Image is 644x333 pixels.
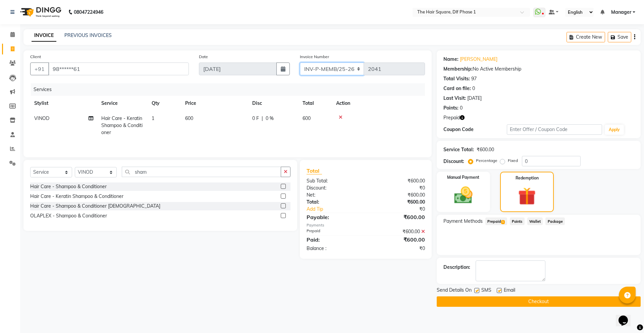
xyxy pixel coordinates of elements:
[460,56,497,63] a: [PERSON_NAME]
[97,96,148,111] th: Service
[366,236,430,244] div: ₹600.00
[302,177,366,184] div: Sub Total:
[366,228,430,235] div: ₹600.00
[443,66,634,73] div: No Active Membership
[300,54,329,60] label: Invoice Number
[30,54,41,60] label: Client
[504,287,515,295] span: Email
[366,184,430,192] div: ₹0
[30,193,123,200] div: Hair Care - Keratin Shampoo & Conditioner
[443,66,473,73] div: Membership:
[252,115,259,122] span: 0 F
[302,228,366,235] div: Prepaid
[48,63,189,75] input: Search by Name/Mobile/Email/Code
[266,115,274,122] span: 0 %
[476,158,497,164] label: Percentage
[516,175,539,181] label: Redemption
[443,218,483,225] span: Payment Methods
[30,203,160,210] div: Hair Care - Shampoo & Conditioner [DEMOGRAPHIC_DATA]
[366,177,430,184] div: ₹600.00
[443,264,470,271] div: Description:
[472,85,475,92] div: 0
[30,183,107,190] div: Hair Care - Shampoo & Conditioner
[608,32,631,42] button: Save
[366,245,430,252] div: ₹0
[376,206,430,213] div: ₹0
[443,75,470,82] div: Total Visits:
[460,105,463,112] div: 0
[616,306,637,326] iframe: chat widget
[366,199,430,206] div: ₹600.00
[448,184,479,206] img: _cash.svg
[443,85,471,92] div: Card on file:
[443,105,459,112] div: Points:
[152,115,154,121] span: 1
[34,115,49,121] span: VINOD
[443,56,459,63] div: Name:
[32,30,56,42] a: INVOICE
[302,206,376,213] a: Add Tip
[437,287,472,295] span: Send Details On
[447,174,479,180] label: Manual Payment
[30,96,97,111] th: Stylist
[477,146,494,153] div: ₹600.00
[366,213,430,221] div: ₹600.00
[437,296,641,307] button: Checkout
[74,3,103,22] b: 08047224946
[302,245,366,252] div: Balance :
[302,192,366,199] div: Net:
[567,32,605,42] button: Create New
[507,124,602,135] input: Enter Offer / Coupon Code
[248,96,299,111] th: Disc
[443,114,460,121] span: Prepaid
[101,115,143,135] span: Hair Care - Keratin Shampoo & Conditioner
[611,9,631,16] span: Manager
[443,158,464,165] div: Discount:
[467,95,482,102] div: [DATE]
[443,146,474,153] div: Service Total:
[481,287,491,295] span: SMS
[527,217,543,225] span: Wallet
[508,158,518,164] label: Fixed
[64,32,112,38] a: PREVIOUS INVOICES
[307,167,322,174] span: Total
[148,96,181,111] th: Qty
[510,217,525,225] span: Points
[122,167,281,177] input: Search or Scan
[17,3,63,22] img: logo
[443,126,507,133] div: Coupon Code
[307,222,425,228] div: Payments
[485,217,507,225] span: Prepaid
[30,63,49,75] button: +91
[501,220,505,224] span: 1
[545,217,565,225] span: Package
[303,115,311,121] span: 600
[181,96,248,111] th: Price
[302,184,366,192] div: Discount:
[443,95,466,102] div: Last Visit:
[302,236,366,244] div: Paid:
[366,192,430,199] div: ₹600.00
[299,96,332,111] th: Total
[31,83,430,96] div: Services
[199,54,208,60] label: Date
[605,125,624,135] button: Apply
[185,115,193,121] span: 600
[471,75,477,82] div: 97
[302,199,366,206] div: Total:
[302,213,366,221] div: Payable:
[30,212,107,219] div: OLAPLEX - Shampoo & Conditioner
[332,96,425,111] th: Action
[513,185,542,207] img: _gift.svg
[262,115,263,122] span: |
